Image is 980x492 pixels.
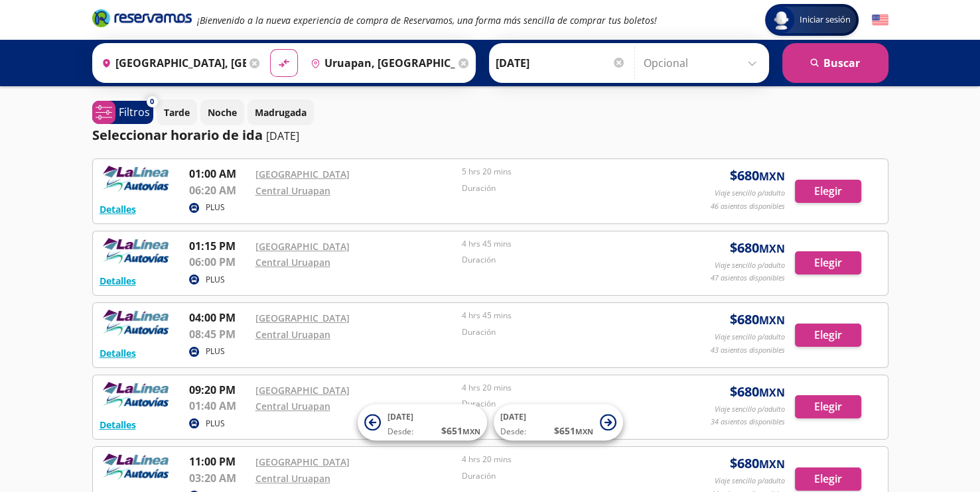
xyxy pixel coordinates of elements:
[247,99,314,125] button: Madrugada
[92,125,263,145] p: Seleccionar horario de ida
[462,254,662,266] p: Duración
[197,14,657,27] em: ¡Bienvenido a la nueva experiencia de compra de Reservamos, una forma más sencilla de comprar tus...
[206,202,225,214] p: PLUS
[872,12,888,29] button: English
[462,426,480,436] small: MXN
[441,424,480,438] span: $ 651
[96,46,246,80] input: Buscar Origen
[795,395,861,418] button: Elegir
[715,404,785,415] p: Viaje sencillo p/adulto
[711,416,785,428] p: 34 asientos disponibles
[795,251,861,275] button: Elegir
[100,346,136,360] button: Detalles
[255,328,330,341] a: Central Uruapan
[795,324,861,347] button: Elegir
[100,310,173,336] img: RESERVAMOS
[462,166,662,178] p: 5 hrs 20 mins
[255,456,350,468] a: [GEOGRAPHIC_DATA]
[255,384,350,397] a: [GEOGRAPHIC_DATA]
[100,454,173,480] img: RESERVAMOS
[200,99,244,125] button: Noche
[387,411,413,422] span: [DATE]
[715,260,785,271] p: Viaje sencillo p/adulto
[462,326,662,338] p: Duración
[255,240,350,253] a: [GEOGRAPHIC_DATA]
[759,313,785,328] small: MXN
[759,241,785,256] small: MXN
[189,182,249,198] p: 06:20 AM
[189,254,249,270] p: 06:00 PM
[206,345,225,357] p: PLUS
[206,418,225,430] p: PLUS
[189,470,249,486] p: 03:20 AM
[266,128,299,144] p: [DATE]
[100,166,173,192] img: RESERVAMOS
[189,454,249,469] p: 11:00 PM
[255,312,350,324] a: [GEOGRAPHIC_DATA]
[100,274,136,288] button: Detalles
[462,398,662,410] p: Duración
[494,404,623,441] button: [DATE]Desde:$651MXN
[255,105,307,119] p: Madrugada
[759,169,785,184] small: MXN
[305,46,455,80] input: Buscar Destino
[387,426,413,438] span: Desde:
[255,256,330,269] a: Central Uruapan
[92,8,192,32] a: Brand Logo
[255,400,330,412] a: Central Uruapan
[500,426,526,438] span: Desde:
[92,8,192,28] i: Brand Logo
[759,457,785,471] small: MXN
[189,326,249,342] p: 08:45 PM
[462,454,662,465] p: 4 hrs 20 mins
[189,398,249,414] p: 01:40 AM
[100,202,136,216] button: Detalles
[711,201,785,212] p: 46 asientos disponibles
[92,101,153,124] button: 0Filtros
[496,46,626,80] input: Elegir Fecha
[644,46,762,80] input: Opcional
[462,470,662,482] p: Duración
[462,182,662,194] p: Duración
[189,166,249,182] p: 01:00 AM
[157,99,197,125] button: Tarde
[189,238,249,254] p: 01:15 PM
[255,168,350,180] a: [GEOGRAPHIC_DATA]
[119,104,150,120] p: Filtros
[711,273,785,284] p: 47 asientos disponibles
[255,184,330,197] a: Central Uruapan
[730,310,785,330] span: $ 680
[100,418,136,432] button: Detalles
[730,166,785,186] span: $ 680
[208,105,237,119] p: Noche
[730,238,785,258] span: $ 680
[500,411,526,422] span: [DATE]
[715,332,785,343] p: Viaje sencillo p/adulto
[730,382,785,402] span: $ 680
[575,426,593,436] small: MXN
[715,475,785,487] p: Viaje sencillo p/adulto
[189,310,249,326] p: 04:00 PM
[711,345,785,356] p: 43 asientos disponibles
[794,13,856,27] span: Iniciar sesión
[795,467,861,491] button: Elegir
[554,424,593,438] span: $ 651
[150,96,154,107] span: 0
[100,238,173,265] img: RESERVAMOS
[782,43,888,83] button: Buscar
[206,274,225,286] p: PLUS
[462,238,662,250] p: 4 hrs 45 mins
[715,188,785,199] p: Viaje sencillo p/adulto
[730,454,785,473] span: $ 680
[759,385,785,400] small: MXN
[164,105,190,119] p: Tarde
[462,310,662,322] p: 4 hrs 45 mins
[100,382,173,408] img: RESERVAMOS
[358,404,487,441] button: [DATE]Desde:$651MXN
[189,382,249,398] p: 09:20 PM
[255,472,330,485] a: Central Uruapan
[795,180,861,203] button: Elegir
[462,382,662,394] p: 4 hrs 20 mins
